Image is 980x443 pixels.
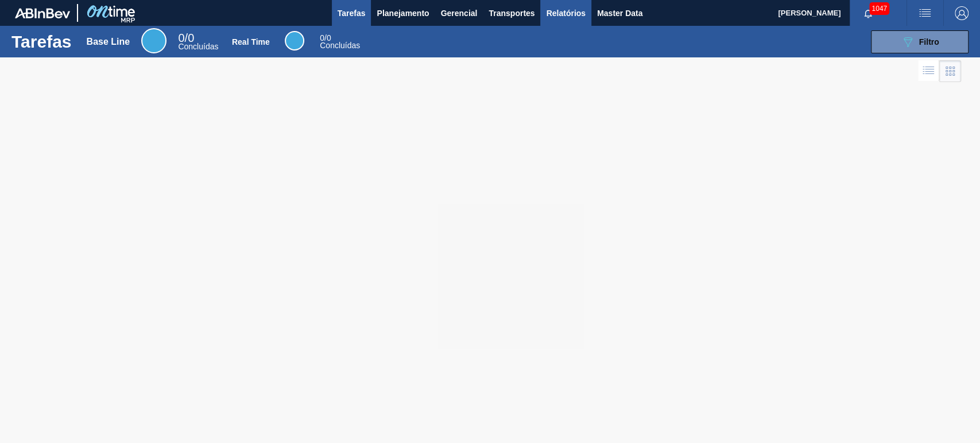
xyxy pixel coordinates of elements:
[11,35,72,48] h1: Tarefas
[869,2,889,15] span: 1047
[320,33,331,42] span: / 0
[178,32,194,44] span: / 0
[15,8,70,18] img: TNhmsLtSVTkK8tSr43FrP2fwEKptu5GPRR3wAAAABJRU5ErkJggg==
[919,37,939,46] span: Filtro
[918,6,932,20] img: userActions
[232,37,270,46] div: Real Time
[285,31,304,50] div: Real Time
[320,41,360,50] span: Concluídas
[178,42,218,51] span: Concluídas
[320,34,360,49] div: Real Time
[871,30,969,53] button: Filtro
[377,6,429,20] span: Planejamento
[546,6,585,20] span: Relatórios
[955,6,969,20] img: Logout
[178,32,184,44] span: 0
[87,37,130,47] div: Base Line
[141,28,166,53] div: Base Line
[489,6,534,20] span: Transportes
[178,33,218,50] div: Base Line
[597,6,642,20] span: Master Data
[320,33,324,42] span: 0
[850,5,886,21] button: Notificações
[441,6,478,20] span: Gerencial
[338,6,366,20] span: Tarefas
